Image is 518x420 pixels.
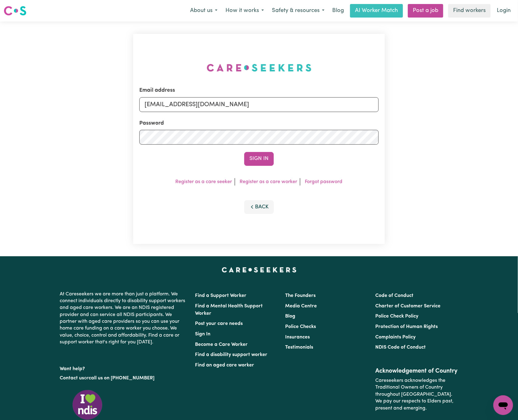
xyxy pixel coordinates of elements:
[244,152,274,166] button: Sign In
[305,179,343,184] a: Forgot password
[60,363,188,372] p: Want help?
[376,375,458,414] p: Careseekers acknowledges the Traditional Owners of Country throughout [GEOGRAPHIC_DATA]. We pay o...
[139,86,175,94] label: Email address
[376,335,416,340] a: Complaints Policy
[376,304,441,309] a: Charter of Customer Service
[285,324,316,329] a: Police Checks
[285,335,310,340] a: Insurances
[285,304,317,309] a: Media Centre
[350,4,403,18] a: AI Worker Match
[4,5,26,16] img: Careseekers logo
[240,179,297,184] a: Register as a care worker
[244,200,274,214] button: Back
[376,367,458,375] h2: Acknowledgement of Country
[493,4,514,18] a: Login
[195,352,267,357] a: Find a disability support worker
[60,372,188,384] p: or
[195,363,254,368] a: Find an aged care worker
[195,304,263,316] a: Find a Mental Health Support Worker
[222,267,297,272] a: Careseekers home page
[195,293,246,298] a: Find a Support Worker
[285,345,313,350] a: Testimonials
[176,179,232,184] a: Register as a care seeker
[195,332,210,337] a: Sign In
[329,4,348,18] a: Blog
[376,314,419,319] a: Police Check Policy
[4,4,26,18] a: Careseekers logo
[139,119,164,127] label: Password
[448,4,491,18] a: Find workers
[376,345,426,350] a: NDIS Code of Conduct
[139,97,379,112] input: Email address
[268,4,329,17] button: Safety & resources
[376,293,414,298] a: Code of Conduct
[195,342,248,347] a: Become a Care Worker
[60,288,188,348] p: At Careseekers we are more than just a platform. We connect individuals directly to disability su...
[493,395,513,415] iframe: Button to launch messaging window
[186,4,221,17] button: About us
[89,376,154,381] a: call us on [PHONE_NUMBER]
[195,321,243,326] a: Post your care needs
[408,4,443,18] a: Post a job
[221,4,268,17] button: How it works
[376,324,438,329] a: Protection of Human Rights
[285,293,316,298] a: The Founders
[285,314,295,319] a: Blog
[60,376,84,381] a: Contact us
